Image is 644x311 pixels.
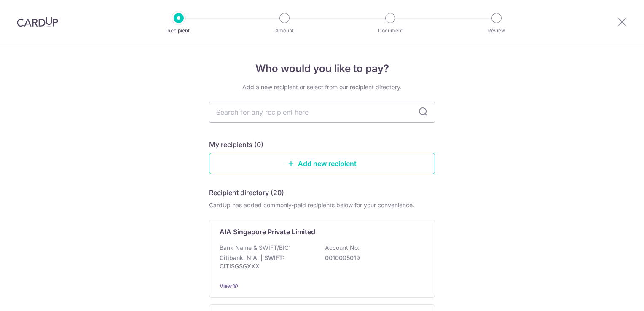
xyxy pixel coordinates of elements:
[209,153,435,174] a: Add new recipient
[220,254,314,271] p: Citibank, N.A. | SWIFT: CITISGSGXXX
[253,27,316,35] p: Amount
[325,254,419,262] p: 0010005019
[325,244,360,252] p: Account No:
[209,61,435,76] h4: Who would you like to pay?
[359,27,421,35] p: Document
[209,201,435,209] div: CardUp has added commonly-paid recipients below for your convenience.
[148,27,210,35] p: Recipient
[220,227,315,237] p: AIA Singapore Private Limited
[220,283,232,289] a: View
[465,27,528,35] p: Review
[209,188,284,198] h5: Recipient directory (20)
[209,102,435,123] input: Search for any recipient here
[209,83,435,91] div: Add a new recipient or select from our recipient directory.
[209,139,263,150] h5: My recipients (0)
[220,244,290,252] p: Bank Name & SWIFT/BIC:
[17,17,58,27] img: CardUp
